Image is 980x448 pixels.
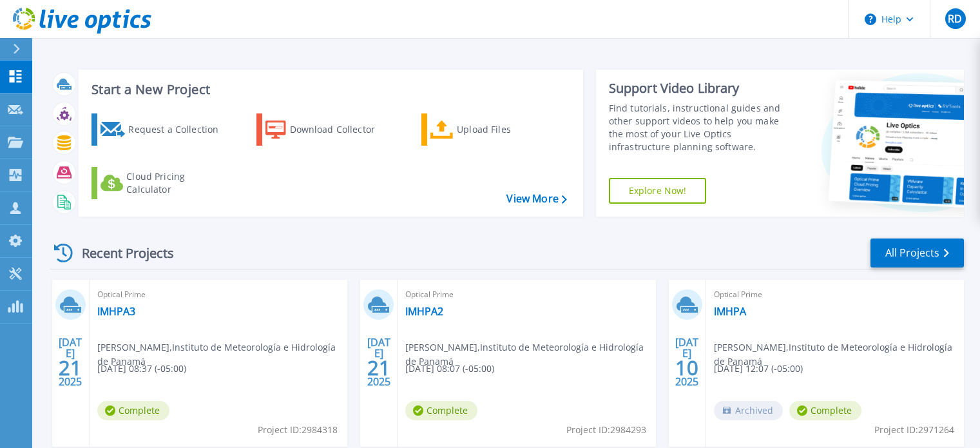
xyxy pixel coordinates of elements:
[421,113,565,146] a: Upload Files
[405,362,494,376] span: [DATE] 08:07 (-05:00)
[59,362,82,373] span: 21
[948,14,962,24] span: RD
[405,401,477,420] span: Complete
[870,239,964,268] a: All Projects
[457,117,560,142] div: Upload Files
[714,362,803,376] span: [DATE] 12:07 (-05:00)
[91,83,566,97] h3: Start a New Project
[609,102,794,153] div: Find tutorials, instructional guides and other support videos to help you make the most of your L...
[256,113,400,146] a: Download Collector
[789,401,861,420] span: Complete
[714,305,746,318] a: IMHPA
[506,193,566,205] a: View More
[566,423,646,437] span: Project ID: 2984293
[97,340,347,369] span: [PERSON_NAME] , Instituto de Meteorología e Hidrología de Panamá
[675,362,698,373] span: 10
[609,80,794,97] div: Support Video Library
[874,423,954,437] span: Project ID: 2971264
[405,340,655,369] span: [PERSON_NAME] , Instituto de Meteorología e Hidrología de Panamá
[609,178,707,204] a: Explore Now!
[126,170,229,196] div: Cloud Pricing Calculator
[675,338,699,385] div: [DATE] 2025
[50,237,191,269] div: Recent Projects
[97,362,186,376] span: [DATE] 08:37 (-05:00)
[367,362,390,373] span: 21
[58,338,82,385] div: [DATE] 2025
[91,167,235,199] a: Cloud Pricing Calculator
[405,287,648,302] span: Optical Prime
[128,117,231,142] div: Request a Collection
[97,287,340,302] span: Optical Prime
[258,423,338,437] span: Project ID: 2984318
[91,113,235,146] a: Request a Collection
[97,305,135,318] a: IMHPA3
[367,338,391,385] div: [DATE] 2025
[97,401,169,420] span: Complete
[714,401,783,420] span: Archived
[714,340,964,369] span: [PERSON_NAME] , Instituto de Meteorología e Hidrología de Panamá
[290,117,393,142] div: Download Collector
[405,305,443,318] a: IMHPA2
[714,287,956,302] span: Optical Prime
